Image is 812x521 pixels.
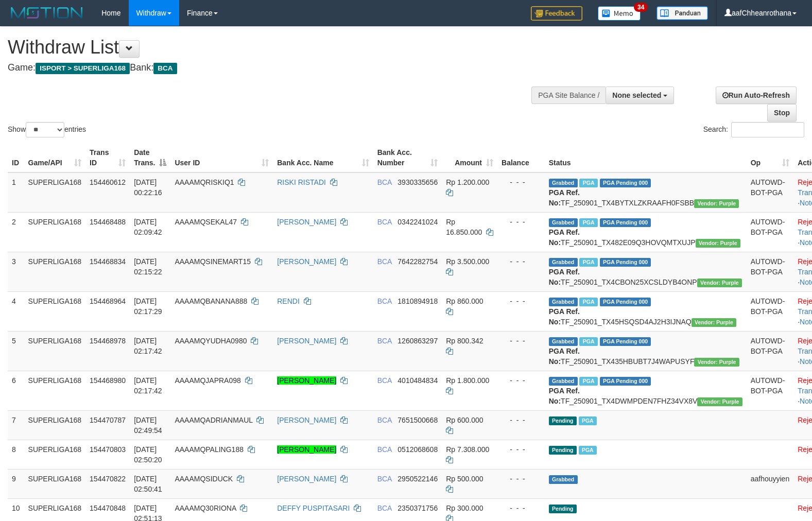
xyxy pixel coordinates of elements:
span: AAAAMQPALING188 [175,445,244,454]
span: Rp 1.200.000 [446,178,489,186]
th: Bank Acc. Number: activate to sort column ascending [373,143,442,172]
span: Pending [549,505,577,513]
span: PGA Pending [600,377,651,386]
div: - - - [502,217,541,227]
span: AAAAMQSINEMART15 [175,257,251,266]
td: SUPERLIGA168 [24,212,86,252]
td: TF_250901_TX4CBON25XCSLDYB4ONP [545,252,747,291]
td: TF_250901_TX4BYTXLZKRAAFH0FSBB [545,172,747,213]
a: [PERSON_NAME] [277,416,336,424]
span: Rp 600.000 [446,416,483,424]
span: 154470848 [90,504,126,512]
label: Search: [703,122,804,137]
span: Vendor URL: https://trx4.1velocity.biz [697,279,742,287]
h1: Withdraw List [8,37,531,58]
span: BCA [377,257,392,266]
th: Status [545,143,747,172]
a: [PERSON_NAME] [277,376,336,385]
a: [PERSON_NAME] [277,445,336,454]
a: DEFFY PUSPITASARI [277,504,350,512]
span: Copy 2950522146 to clipboard [398,475,438,483]
td: SUPERLIGA168 [24,291,86,331]
span: Marked by aafchoeunmanni [579,377,597,386]
b: PGA Ref. No: [549,268,580,286]
span: Rp 300.000 [446,504,483,512]
h4: Game: Bank: [8,63,531,73]
span: Marked by aafnonsreyleab [579,179,597,187]
span: BCA [377,475,392,483]
span: [DATE] 02:17:29 [134,297,162,316]
span: Grabbed [549,218,578,227]
td: 3 [8,252,24,291]
span: AAAAMQYUDHA0980 [175,337,247,345]
td: 5 [8,331,24,371]
span: Rp 800.342 [446,337,483,345]
span: [DATE] 02:09:42 [134,218,162,236]
span: Copy 7642282754 to clipboard [398,257,438,266]
span: Pending [549,446,577,455]
span: 154468978 [90,337,126,345]
span: [DATE] 02:50:20 [134,445,162,464]
div: - - - [502,256,541,267]
span: [DATE] 02:15:22 [134,257,162,276]
td: SUPERLIGA168 [24,252,86,291]
span: AAAAMQBANANA888 [175,297,247,305]
span: [DATE] 02:17:42 [134,376,162,395]
span: Rp 860.000 [446,297,483,305]
span: 154460612 [90,178,126,186]
span: BCA [377,416,392,424]
span: AAAAMQSEKAL47 [175,218,237,226]
span: Marked by aafnonsreyleab [579,446,597,455]
span: 154468488 [90,218,126,226]
a: [PERSON_NAME] [277,257,336,266]
span: PGA Pending [600,218,651,227]
td: 7 [8,410,24,440]
td: SUPERLIGA168 [24,371,86,410]
span: Rp 7.308.000 [446,445,489,454]
label: Show entries [8,122,86,137]
img: MOTION_logo.png [8,5,86,21]
span: Copy 3930335656 to clipboard [398,178,438,186]
th: Date Trans.: activate to sort column descending [130,143,170,172]
span: BCA [377,445,392,454]
b: PGA Ref. No: [549,347,580,366]
div: - - - [502,474,541,484]
a: RISKI RISTADI [277,178,326,186]
span: Rp 16.850.000 [446,218,482,236]
td: AUTOWD-BOT-PGA [747,371,794,410]
span: Copy 1260863297 to clipboard [398,337,438,345]
div: - - - [502,444,541,455]
b: PGA Ref. No: [549,387,580,405]
span: AAAAMQ30RIONA [175,504,236,512]
td: SUPERLIGA168 [24,440,86,469]
span: Grabbed [549,298,578,306]
th: Balance [497,143,545,172]
td: SUPERLIGA168 [24,172,86,213]
th: ID [8,143,24,172]
td: 2 [8,212,24,252]
span: Grabbed [549,337,578,346]
a: Run Auto-Refresh [716,86,797,104]
div: - - - [502,415,541,425]
span: Marked by aafnonsreyleab [579,416,597,425]
td: 1 [8,172,24,213]
td: AUTOWD-BOT-PGA [747,291,794,331]
td: TF_250901_TX45HSQSD4AJ2H3IJNAQ [545,291,747,331]
td: 8 [8,440,24,469]
span: Vendor URL: https://trx4.1velocity.biz [692,318,736,327]
td: SUPERLIGA168 [24,410,86,440]
span: 154468964 [90,297,126,305]
span: Pending [549,416,577,425]
select: Showentries [26,122,64,137]
span: Grabbed [549,475,578,484]
span: PGA Pending [600,337,651,346]
td: SUPERLIGA168 [24,469,86,498]
span: 154470787 [90,416,126,424]
img: Feedback.jpg [531,6,582,21]
span: Marked by aafchoeunmanni [579,337,597,346]
span: PGA Pending [600,258,651,267]
span: [DATE] 02:50:41 [134,475,162,493]
th: Op: activate to sort column ascending [747,143,794,172]
a: Stop [767,104,797,121]
span: [DATE] 00:22:16 [134,178,162,197]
